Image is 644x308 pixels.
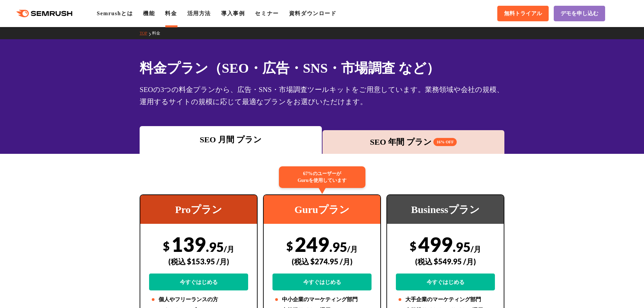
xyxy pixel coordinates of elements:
span: $ [163,239,170,253]
div: Proプラン [140,195,257,224]
a: Semrushとは [97,10,133,16]
div: 249 [272,232,372,290]
a: 活用方法 [187,10,211,16]
div: SEOの3つの料金プランから、広告・SNS・市場調査ツールキットをご用意しています。業務領域や会社の規模、運用するサイトの規模に応じて最適なプランをお選びいただけます。 [140,84,504,108]
div: Guruプラン [264,195,380,224]
div: SEO 年間 プラン [326,136,501,148]
div: (税込 $549.95 /月) [396,250,495,274]
div: (税込 $153.95 /月) [149,250,248,274]
span: .95 [329,239,347,255]
span: 16% OFF [433,138,457,146]
a: 資料ダウンロード [289,10,337,16]
span: /月 [471,244,481,254]
a: デモを申し込む [554,6,605,21]
a: 今すぐはじめる [396,274,495,290]
a: 無料トライアル [497,6,549,21]
span: 無料トライアル [504,10,542,17]
a: 料金 [165,10,177,16]
li: 大手企業のマーケティング部門 [396,295,495,304]
a: 今すぐはじめる [272,274,372,290]
a: セミナー [255,10,279,16]
li: 個人やフリーランスの方 [149,295,248,304]
a: 機能 [143,10,155,16]
span: デモを申し込む [560,10,598,17]
a: 料金 [152,31,165,35]
li: 中小企業のマーケティング部門 [272,295,372,304]
a: 今すぐはじめる [149,274,248,290]
div: SEO 月間 プラン [143,134,318,146]
div: (税込 $274.95 /月) [272,250,372,274]
span: $ [410,239,416,253]
div: 499 [396,232,495,290]
a: TOP [140,31,152,35]
h1: 料金プラン（SEO・広告・SNS・市場調査 など） [140,58,504,78]
span: $ [286,239,293,253]
span: .95 [453,239,471,255]
span: .95 [206,239,224,255]
span: /月 [224,244,234,254]
a: 導入事例 [221,10,245,16]
span: /月 [347,244,358,254]
div: 139 [149,232,248,290]
div: 67%のユーザーが Guruを使用しています [279,166,365,188]
div: Businessプラン [387,195,504,224]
